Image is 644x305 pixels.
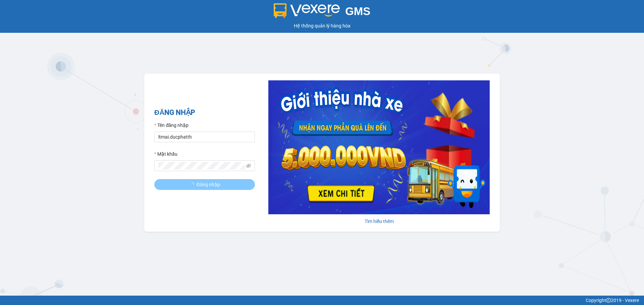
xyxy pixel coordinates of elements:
[154,150,177,158] label: Mật khẩu
[606,298,611,303] span: copyright
[158,162,245,169] input: Mật khẩu
[274,3,340,18] img: logo 2
[154,107,255,118] h2: ĐĂNG NHẬP
[246,163,251,168] span: eye-invisible
[154,122,189,129] label: Tên đăng nhập
[268,218,490,225] div: Tìm hiểu thêm
[274,10,371,15] a: GMS
[5,297,639,304] div: Copyright 2019 - Vexere
[268,80,490,214] img: banner-0
[154,179,255,190] button: Đăng nhập
[154,132,255,142] input: Tên đăng nhập
[197,181,220,188] span: Đăng nhập
[189,182,197,187] span: loading
[345,5,370,17] span: GMS
[2,22,642,29] div: Hệ thống quản lý hàng hóa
